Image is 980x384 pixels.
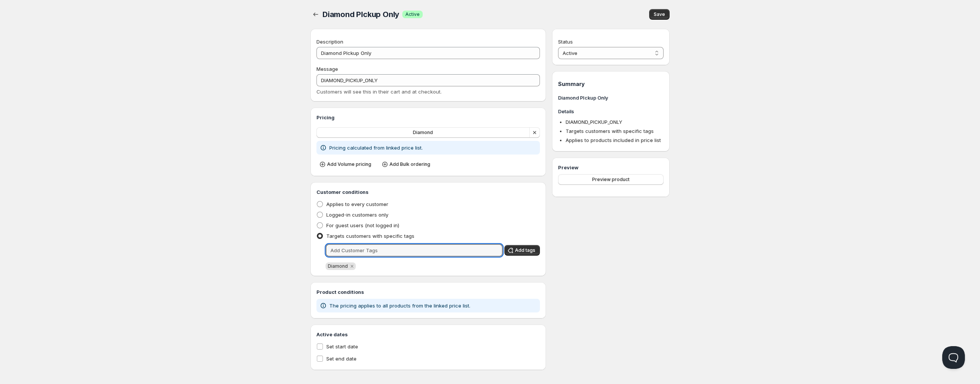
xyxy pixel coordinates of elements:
span: Set end date [326,356,357,362]
span: The pricing applies to all products from the linked price list. [329,303,470,309]
button: Add Bulk ordering [379,159,435,170]
span: Description [316,39,343,45]
button: Save [649,9,670,20]
span: Status [558,39,573,45]
button: Diamond [316,127,530,138]
h3: Active dates [316,331,540,338]
button: Preview product [558,174,664,185]
span: Logged-in customers only [326,212,388,218]
button: Add Volume pricing [316,159,376,170]
span: Customers will see this in their cart and at checkout. [316,89,442,95]
span: Preview product [592,176,630,183]
span: Save [654,11,665,17]
h3: Details [558,108,664,115]
h1: Summary [558,80,664,88]
iframe: Help Scout Beacon - Open [942,346,965,369]
h3: Customer conditions [316,188,540,196]
span: Set start date [326,343,358,350]
span: Targets customers with specific tags [566,128,654,134]
span: Applies to products included in price list [566,137,661,143]
h3: Product conditions [316,288,540,296]
input: Add Customer Tags [326,244,502,256]
button: Add tags [504,245,540,256]
button: Remove Diamond [349,263,355,270]
span: Diamond [413,130,433,136]
span: Add Volume pricing [327,161,371,167]
p: Pricing calculated from linked price list. [329,144,423,151]
span: Message [316,66,338,72]
span: Add Bulk ordering [389,161,430,167]
span: Diamond PIckup Only [323,10,399,19]
h3: Pricing [316,114,540,121]
span: Applies to every customer [326,201,388,207]
span: Active [405,11,420,17]
h3: Preview [558,164,664,171]
span: For guest users (not logged in) [326,222,399,228]
span: Add tags [515,247,535,253]
h3: Diamond PIckup Only [558,94,664,101]
input: Private internal description [316,47,540,59]
span: DIAMOND_PICKUP_ONLY [566,119,622,125]
span: Targets customers with specific tags [326,233,414,239]
span: Diamond [328,263,348,269]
